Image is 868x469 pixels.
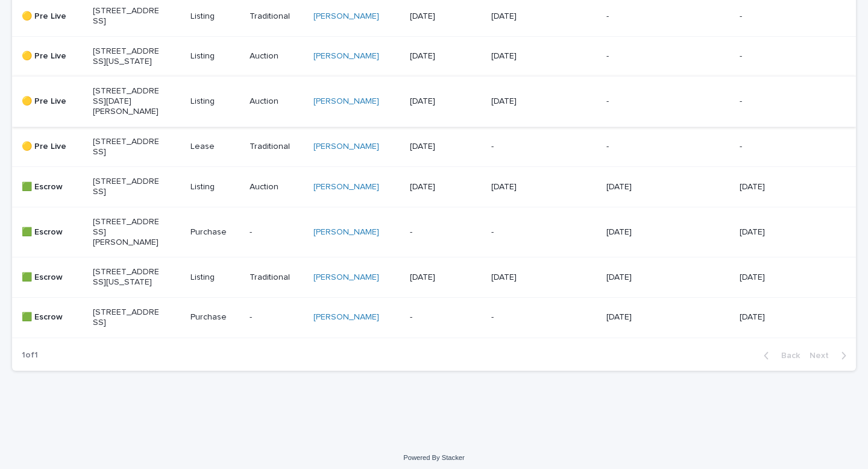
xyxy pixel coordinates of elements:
p: [DATE] [410,11,477,22]
p: 🟩 Escrow [22,272,83,283]
p: 🟩 Escrow [22,182,83,192]
span: Next [810,351,836,360]
p: [DATE] [740,182,807,192]
p: [STREET_ADDRESS] [93,177,160,197]
p: - [606,11,673,22]
p: Purchase [190,312,239,323]
p: [DATE] [491,272,558,283]
p: Traditional [250,272,304,283]
p: - [410,227,477,238]
a: [PERSON_NAME] [313,227,379,238]
p: 🟡 Pre Live [22,142,83,152]
tr: 🟡 Pre Live[STREET_ADDRESS][US_STATE]ListingAuction[PERSON_NAME] [DATE][DATE]-- [12,36,856,77]
p: [DATE] [410,182,477,192]
p: [DATE] [491,96,558,107]
p: Listing [190,272,239,283]
p: 🟡 Pre Live [22,51,83,61]
a: [PERSON_NAME] [313,51,379,61]
p: Lease [190,142,239,152]
p: - [740,96,807,107]
p: [DATE] [491,182,558,192]
p: Auction [250,182,304,192]
a: Powered By Stacker [403,454,464,461]
p: 🟡 Pre Live [22,11,83,22]
a: [PERSON_NAME] [313,96,379,107]
tr: 🟩 Escrow[STREET_ADDRESS]ListingAuction[PERSON_NAME] [DATE][DATE][DATE][DATE] [12,167,856,207]
p: Listing [190,11,239,22]
p: 🟩 Escrow [22,227,83,238]
p: - [250,312,304,323]
a: [PERSON_NAME] [313,11,379,22]
p: Traditional [250,11,304,22]
span: Back [774,351,800,360]
p: [DATE] [410,51,477,61]
p: [DATE] [740,272,807,283]
p: - [740,51,807,61]
button: Next [805,350,856,361]
tr: 🟡 Pre Live[STREET_ADDRESS]LeaseTraditional[PERSON_NAME] [DATE]--- [12,127,856,167]
p: [STREET_ADDRESS][DATE][PERSON_NAME] [93,86,160,116]
p: [DATE] [606,272,673,283]
p: [DATE] [410,96,477,107]
p: 🟩 Escrow [22,312,83,323]
a: [PERSON_NAME] [313,312,379,323]
button: Back [754,350,805,361]
p: - [606,96,673,107]
tr: 🟩 Escrow[STREET_ADDRESS]Purchase-[PERSON_NAME] --[DATE][DATE] [12,297,856,338]
p: [STREET_ADDRESS] [93,137,160,157]
a: [PERSON_NAME] [313,182,379,192]
a: [PERSON_NAME] [313,272,379,283]
p: [STREET_ADDRESS][US_STATE] [93,46,160,67]
tr: 🟩 Escrow[STREET_ADDRESS][PERSON_NAME]Purchase-[PERSON_NAME] --[DATE][DATE] [12,207,856,257]
p: Purchase [190,227,239,238]
p: [STREET_ADDRESS] [93,6,160,27]
p: [DATE] [410,142,477,152]
p: Auction [250,96,304,107]
p: - [740,11,807,22]
p: [STREET_ADDRESS] [93,307,160,328]
p: [DATE] [740,227,807,238]
p: - [606,142,673,152]
p: - [491,142,558,152]
p: 1 of 1 [12,341,48,370]
p: Listing [190,51,239,61]
p: Listing [190,96,239,107]
p: [DATE] [410,272,477,283]
p: - [491,227,558,238]
p: - [740,142,807,152]
p: [DATE] [606,227,673,238]
p: [DATE] [491,11,558,22]
p: [DATE] [606,182,673,192]
p: [STREET_ADDRESS][PERSON_NAME] [93,217,160,247]
p: - [606,51,673,61]
p: [DATE] [606,312,673,323]
p: [STREET_ADDRESS][US_STATE] [93,267,160,288]
p: [DATE] [491,51,558,61]
p: - [491,312,558,323]
p: 🟡 Pre Live [22,96,83,107]
tr: 🟩 Escrow[STREET_ADDRESS][US_STATE]ListingTraditional[PERSON_NAME] [DATE][DATE][DATE][DATE] [12,257,856,298]
tr: 🟡 Pre Live[STREET_ADDRESS][DATE][PERSON_NAME]ListingAuction[PERSON_NAME] [DATE][DATE]-- [12,77,856,127]
p: - [410,312,477,323]
p: Traditional [250,142,304,152]
p: Auction [250,51,304,61]
a: [PERSON_NAME] [313,142,379,152]
p: Listing [190,182,239,192]
p: - [250,227,304,238]
p: [DATE] [740,312,807,323]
